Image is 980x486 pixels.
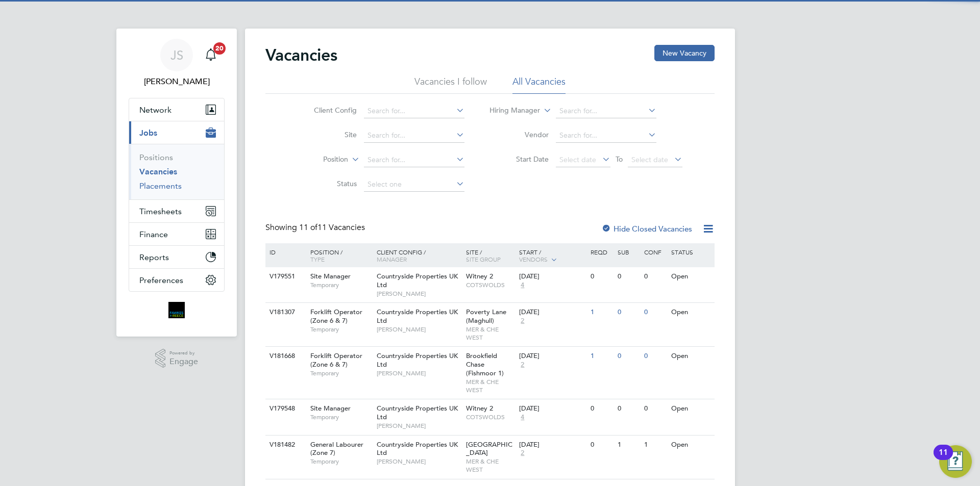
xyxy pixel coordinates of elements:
div: ID [267,243,303,261]
div: Status [669,243,713,261]
span: Temporary [310,457,372,466]
label: Start Date [490,155,549,164]
div: [DATE] [519,272,585,281]
span: 11 of [299,222,317,233]
span: Vendors [519,255,548,263]
span: To [612,152,626,166]
div: 0 [588,399,615,418]
button: Finance [129,223,224,245]
div: 0 [615,347,642,366]
label: Site [298,130,357,139]
a: Positions [139,152,173,162]
div: 0 [615,399,642,418]
div: Conf [642,243,668,261]
div: 0 [642,267,668,286]
span: [GEOGRAPHIC_DATA] [466,440,512,457]
div: Open [669,303,713,322]
span: Countryside Properties UK Ltd [377,351,458,369]
span: Select date [559,155,596,164]
span: Select date [631,155,668,164]
a: Powered byEngage [155,349,199,368]
span: Witney 2 [466,272,493,280]
div: 0 [615,303,642,322]
span: Brookfield Chase (Fishmoor 1) [466,351,504,377]
span: [PERSON_NAME] [377,290,461,298]
div: Jobs [129,144,224,199]
span: 2 [519,317,526,325]
input: Search for... [364,104,464,118]
label: Position [289,155,348,165]
span: Countryside Properties UK Ltd [377,440,458,457]
span: Engage [169,357,198,366]
div: V179548 [267,399,303,418]
span: Reports [139,252,169,262]
span: General Labourer (Zone 7) [310,440,363,457]
img: bromak-logo-retina.png [168,302,185,318]
div: V181668 [267,347,303,366]
button: Open Resource Center, 11 new notifications [939,445,972,478]
span: COTSWOLDS [466,413,514,421]
span: MER & CHE WEST [466,325,514,341]
div: Open [669,347,713,366]
button: Reports [129,246,224,268]
span: Forklift Operator (Zone 6 & 7) [310,308,362,325]
input: Select one [364,177,464,192]
span: [PERSON_NAME] [377,369,461,377]
button: Timesheets [129,200,224,222]
span: Site Group [466,255,501,263]
div: 0 [642,303,668,322]
span: [PERSON_NAME] [377,422,461,430]
span: Witney 2 [466,404,493,413]
div: V181482 [267,436,303,454]
div: [DATE] [519,308,585,317]
input: Search for... [364,129,464,143]
input: Search for... [556,129,656,143]
label: Client Config [298,106,357,115]
span: 2 [519,449,526,457]
div: 0 [588,267,615,286]
span: [PERSON_NAME] [377,325,461,334]
span: Manager [377,255,407,263]
h2: Vacancies [265,45,337,65]
div: Open [669,399,713,418]
span: Preferences [139,275,183,285]
div: Open [669,436,713,454]
label: Status [298,179,357,188]
span: Type [310,255,325,263]
label: Vendor [490,130,549,139]
span: Poverty Lane (Maghull) [466,308,506,325]
span: Jobs [139,128,157,138]
div: 1 [642,436,668,454]
button: Network [129,98,224,121]
div: [DATE] [519,404,585,413]
a: Go to home page [129,302,225,318]
span: Temporary [310,281,372,289]
div: Open [669,267,713,286]
div: 0 [642,347,668,366]
div: V181307 [267,303,303,322]
span: MER & CHE WEST [466,457,514,473]
nav: Main navigation [116,29,237,337]
div: 0 [642,399,668,418]
div: Site / [463,243,517,268]
span: 2 [519,361,526,369]
span: Julia Scholes [129,75,225,88]
span: Countryside Properties UK Ltd [377,404,458,421]
span: Site Manager [310,404,351,413]
div: 1 [615,436,642,454]
div: [DATE] [519,441,585,449]
span: [PERSON_NAME] [377,457,461,466]
span: Temporary [310,413,372,421]
span: JS [170,48,183,62]
span: Powered by [169,349,198,357]
div: [DATE] [519,352,585,361]
a: 20 [201,39,221,71]
label: Hide Closed Vacancies [601,224,692,234]
input: Search for... [556,104,656,118]
span: Site Manager [310,272,351,280]
span: MER & CHE WEST [466,378,514,394]
button: New Vacancy [654,45,715,61]
div: 1 [588,303,615,322]
span: Forklift Operator (Zone 6 & 7) [310,351,362,369]
span: Finance [139,229,168,239]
